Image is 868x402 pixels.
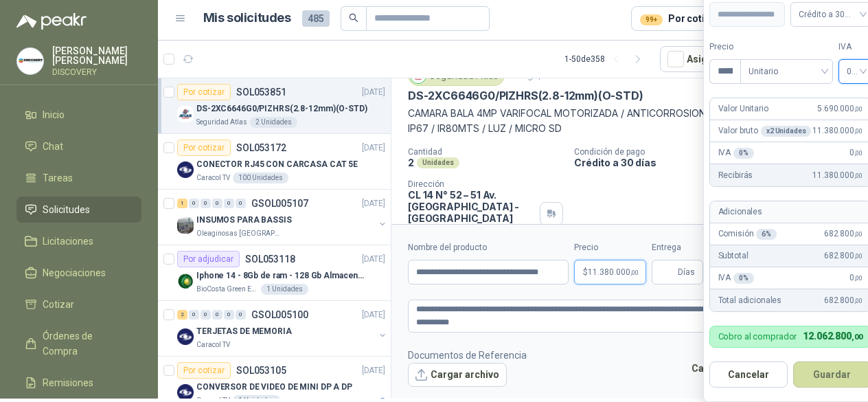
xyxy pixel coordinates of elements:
div: 0 [224,310,234,320]
p: DS-2XC6646G0/PIZHRS(2.8-12mm)(O-STD) [196,102,367,115]
a: Inicio [16,102,141,128]
span: 11.380.000 [812,169,862,182]
p: Comisión [718,227,777,241]
div: 0 [236,199,246,208]
p: SOL053105 [236,366,286,375]
p: TERJETAS DE MEMORIA [196,325,292,338]
a: 1 0 0 0 0 0 GSOL005107[DATE] Company LogoINSUMOS PARA BASSISOleaginosas [GEOGRAPHIC_DATA][PERSON_... [177,195,388,239]
div: 0 [224,199,234,208]
span: Tareas [43,170,73,186]
p: [DATE] [362,142,385,155]
span: 11.380.000 [588,268,639,276]
a: Licitaciones [16,228,141,254]
img: Company Logo [177,328,194,345]
p: CONVERSOR DE VIDEO DE MINI DP A DP [196,381,352,394]
span: Negociaciones [43,265,106,280]
span: ,00 [852,333,863,342]
label: Nombre del producto [408,241,569,254]
div: 0 [236,310,246,320]
label: Precio [574,241,646,254]
div: 0 [201,199,211,208]
span: Solicitudes [43,202,90,217]
a: Por cotizarSOL053172[DATE] Company LogoCONECTOR RJ45 CON CARCASA CAT 5ECaracol TV100 Unidades [158,134,391,190]
p: Subtotal [718,249,749,263]
span: 485 [302,10,330,27]
a: Tareas [16,165,141,191]
span: ,00 [854,230,863,238]
span: 682.800 [824,249,863,263]
p: Oleaginosas [GEOGRAPHIC_DATA][PERSON_NAME] [196,228,283,239]
div: 0 [201,310,211,320]
p: Cantidad [408,147,563,157]
a: Por adjudicarSOL053118[DATE] Company LogoIphone 14 - 8Gb de ram - 128 Gb AlmacenamientoBioCosta G... [158,245,391,301]
p: $11.380.000,00 [574,260,646,284]
p: SOL053851 [236,87,286,97]
span: Crédito a 30 días [799,4,863,25]
p: [DATE] [362,309,385,322]
span: ,00 [854,274,863,282]
a: Cotizar [16,291,141,317]
button: Cargar archivo [408,363,507,388]
span: 682.800 [824,294,863,307]
p: Iphone 14 - 8Gb de ram - 128 Gb Almacenamiento [196,269,367,282]
span: Remisiones [43,375,93,390]
p: IVA [718,271,754,284]
a: Órdenes de Compra [16,323,141,364]
span: ,00 [630,269,639,276]
p: SOL053172 [236,143,286,153]
img: Company Logo [177,161,194,178]
p: Dirección [408,179,534,189]
span: Órdenes de Compra [43,328,128,359]
img: Company Logo [177,273,194,289]
span: ,00 [854,172,863,179]
div: 100 Unidades [233,172,288,183]
span: Inicio [43,107,65,122]
span: Cotizar [43,297,74,312]
div: 0 % [733,148,754,159]
img: Company Logo [177,217,194,234]
div: 99+ [640,14,663,25]
span: Unitario [749,61,825,82]
span: 0 [849,146,862,159]
label: Entrega [652,241,703,254]
p: [DATE] [362,253,385,266]
a: Remisiones [16,370,141,396]
div: Por cotizar [640,11,719,26]
p: Recibirás [718,169,753,182]
div: 1 Unidades [261,284,308,295]
p: Cobro al comprador [718,332,797,341]
div: 2 [177,310,187,320]
a: 2 0 0 0 0 0 GSOL005100[DATE] Company LogoTERJETAS DE MEMORIACaracol TV [177,306,388,350]
p: Documentos de Referencia [408,348,527,363]
h1: Mis solicitudes [203,8,291,28]
p: Caracol TV [196,339,230,350]
div: 0 [189,199,199,208]
p: DISCOVERY [52,68,141,76]
button: Cancelar [709,361,788,388]
div: Por cotizar [177,84,231,100]
div: Por cotizar [177,362,231,379]
span: Días [678,260,695,284]
label: Precio [709,41,741,54]
p: CL 14 N° 52 – 51 Av. [GEOGRAPHIC_DATA] - [GEOGRAPHIC_DATA] [GEOGRAPHIC_DATA] , [GEOGRAPHIC_DATA] [408,189,534,247]
div: 1 [177,199,187,208]
div: Unidades [417,157,459,168]
p: INSUMOS PARA BASSIS [196,214,292,227]
p: GSOL005107 [251,199,308,208]
p: Seguridad Atlas [196,117,247,128]
p: [DATE] [362,364,385,377]
img: Company Logo [17,48,43,74]
p: Adicionales [718,205,762,219]
div: 0 % [733,273,754,284]
a: Solicitudes [16,197,141,223]
p: CAMARA BALA 4MP VARIFOCAL MOTORIZADA / ANTICORROSION / LIMPIAPARABRISAS / H265+ / IP67 / IR80MTS ... [408,106,852,136]
div: 1 - 50 de 358 [564,48,649,70]
a: Negociaciones [16,260,141,286]
img: Company Logo [177,384,194,401]
div: Por cotizar [177,139,231,156]
span: 0% [847,61,863,82]
a: Por cotizarSOL053851[DATE] Company LogoDS-2XC6646G0/PIZHRS(2.8-12mm)(O-STD)Seguridad Atlas2 Unidades [158,78,391,134]
div: 0 [212,310,222,320]
a: Chat [16,133,141,159]
img: Logo peakr [16,13,87,30]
